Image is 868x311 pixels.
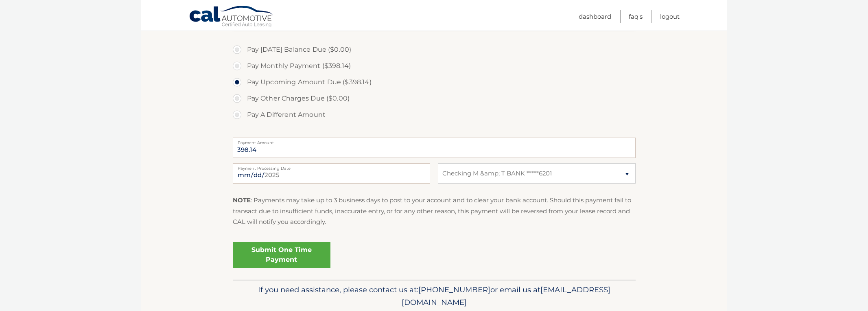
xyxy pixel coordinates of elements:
[579,10,611,23] a: Dashboard
[189,5,274,29] a: Cal Automotive
[233,138,636,158] input: Payment Amount
[660,10,680,23] a: Logout
[233,107,636,123] label: Pay A Different Amount
[233,138,636,144] label: Payment Amount
[233,58,636,74] label: Pay Monthly Payment ($398.14)
[233,42,636,58] label: Pay [DATE] Balance Due ($0.00)
[233,196,251,204] strong: NOTE
[233,195,636,227] p: : Payments may take up to 3 business days to post to your account and to clear your bank account....
[629,10,643,23] a: FAQ's
[233,74,636,90] label: Pay Upcoming Amount Due ($398.14)
[233,163,430,184] input: Payment Date
[418,285,490,294] span: [PHONE_NUMBER]
[233,242,330,268] a: Submit One Time Payment
[233,90,636,107] label: Pay Other Charges Due ($0.00)
[233,163,430,170] label: Payment Processing Date
[238,283,630,309] p: If you need assistance, please contact us at: or email us at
